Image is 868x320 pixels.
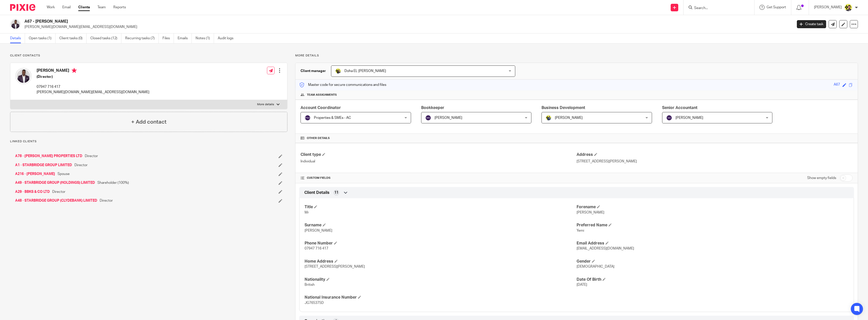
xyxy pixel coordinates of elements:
h4: Gender [577,259,849,264]
a: Files [162,33,174,43]
h4: Client type [301,152,577,157]
span: [EMAIL_ADDRESS][DOMAIN_NAME] [577,247,634,250]
span: [PERSON_NAME] [305,229,332,232]
img: Screenshot%202025-08-18%20171408.png [15,68,32,84]
span: Other details [307,136,330,140]
h4: Preferred Name [577,223,849,228]
h5: (Director) [37,74,149,79]
img: Screenshot%202025-08-18%20171408.png [10,19,21,29]
span: [PERSON_NAME] [555,116,583,120]
a: A48 - STARBRIDGE GROUP (CLYDEBANK) LIMITED [15,198,97,203]
a: Create task [797,20,826,28]
a: Details [10,33,25,43]
p: Client contacts [10,54,287,58]
h4: Forename [577,204,849,210]
span: Get Support [767,6,786,9]
p: 07947 716 417 [37,84,149,89]
span: Shareholder (100%) [97,180,129,185]
img: Doha-Starbridge.jpg [335,68,341,74]
span: [DATE] [577,283,587,287]
h4: CUSTOM FIELDS [301,176,577,180]
p: More details [295,54,858,58]
h4: Address [577,152,853,157]
a: Email [62,5,71,10]
a: Reports [113,5,126,10]
span: JG765375D [305,301,324,305]
span: 07947 716 417 [305,247,328,250]
h3: Client manager [301,68,326,74]
span: British [305,283,315,287]
span: Account Coordinator [301,106,341,110]
a: A216 - [PERSON_NAME] [15,171,55,176]
p: [STREET_ADDRESS][PERSON_NAME] [577,159,853,164]
a: A49 - STARBRIDGE GROUP (HOLDINGS) LIMITED [15,180,95,185]
h4: Surname [305,223,577,228]
span: Bookkeeper [421,106,444,110]
h4: [PERSON_NAME] [37,68,149,74]
span: 11 [334,190,338,195]
a: Emails [178,33,192,43]
p: [PERSON_NAME][DOMAIN_NAME][EMAIL_ADDRESS][DOMAIN_NAME] [24,24,789,29]
span: [PERSON_NAME] [577,211,604,214]
a: Recurring tasks (7) [125,33,159,43]
span: [STREET_ADDRESS][PERSON_NAME] [305,265,365,268]
h4: + Add contact [131,118,167,126]
p: Linked clients [10,139,287,144]
h2: A67 - [PERSON_NAME] [24,19,636,24]
a: Clients [78,5,90,10]
a: A1 - STARBRIDGE GROUP LIMITED [15,163,72,168]
a: Team [97,5,106,10]
h4: Email Address [577,241,849,246]
span: [DEMOGRAPHIC_DATA] [577,265,614,268]
label: Show empty fields [807,175,836,181]
div: A67 [834,82,840,88]
h4: Home Address [305,259,577,264]
i: Primary [72,68,77,73]
a: Audit logs [218,33,237,43]
span: Doha EL [PERSON_NAME] [344,69,386,73]
span: Client Details [304,190,330,195]
a: Closed tasks (12) [90,33,121,43]
a: A78 - [PERSON_NAME] PROPERTIES LTD [15,154,82,159]
span: [PERSON_NAME] [435,116,462,120]
h4: National Insurance Number [305,295,577,300]
p: More details [257,102,274,106]
span: Director [74,163,88,168]
a: Open tasks (1) [29,33,56,43]
a: Notes (1) [196,33,214,43]
span: Team assignments [307,93,337,97]
img: Dennis-Starbridge.jpg [546,115,552,121]
img: svg%3E [305,115,311,121]
h4: Title [305,204,577,210]
img: Netra-New-Starbridge-Yellow.jpg [844,4,852,12]
span: Director [100,198,113,203]
p: Master code for secure communications and files [299,82,386,87]
input: Search [694,6,739,11]
p: [PERSON_NAME][DOMAIN_NAME][EMAIL_ADDRESS][DOMAIN_NAME] [37,90,149,95]
span: [PERSON_NAME] [675,116,703,120]
a: Client tasks (0) [59,33,87,43]
span: Yemi [577,229,584,232]
span: Properties & SMEs - AC [314,116,351,120]
span: Director [52,189,65,194]
h4: Date Of Birth [577,277,849,282]
h4: Nationality [305,277,577,282]
span: Director [85,154,98,159]
a: Work [47,5,55,10]
img: svg%3E [425,115,431,121]
a: A29 - BBKS & CO LTD [15,189,50,194]
span: Mr [305,211,309,214]
span: Spouse [58,171,70,176]
h4: Phone Number [305,241,577,246]
img: svg%3E [666,115,672,121]
img: Pixie [10,4,35,11]
span: Business Development [541,106,585,110]
p: [PERSON_NAME] [814,5,842,10]
span: Senior Accountant [662,106,697,110]
p: Individual [301,159,577,164]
